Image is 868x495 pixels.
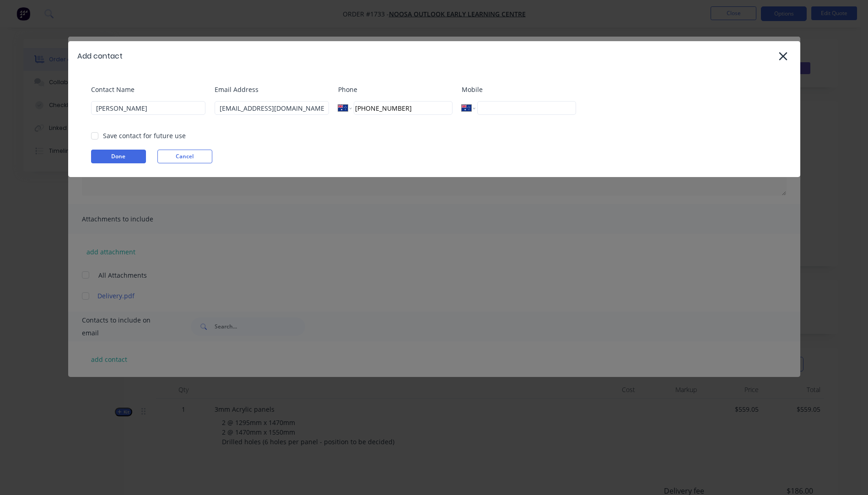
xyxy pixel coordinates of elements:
label: Mobile [462,85,576,94]
button: Done [91,150,146,163]
div: Save contact for future use [103,131,186,140]
div: Add contact [77,51,123,62]
label: Contact Name [91,85,205,94]
button: Cancel [157,150,212,163]
label: Email Address [215,85,329,94]
label: Phone [338,85,453,94]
